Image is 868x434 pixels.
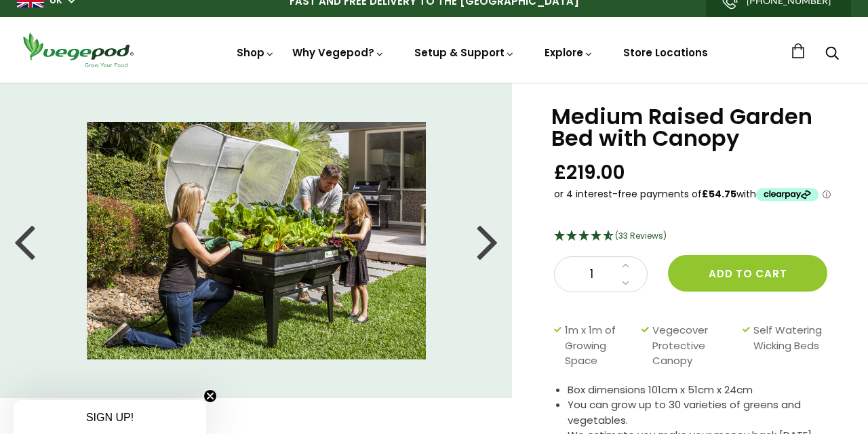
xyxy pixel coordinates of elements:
span: 1m x 1m of Growing Space [565,323,635,369]
div: 4.67 Stars - 33 Reviews [554,228,834,245]
a: Explore [545,45,593,60]
a: Increase quantity by 1 [618,257,633,275]
span: 1 [568,266,614,283]
a: Store Locations [623,45,708,60]
h1: Medium Raised Garden Bed with Canopy [551,106,834,149]
img: Medium Raised Garden Bed with Canopy [87,122,426,359]
li: You can grow up to 30 varieties of greens and vegetables. [568,397,834,428]
a: Setup & Support [414,45,515,60]
a: Shop [237,45,275,60]
li: Box dimensions 101cm x 51cm x 24cm [568,382,834,398]
span: SIGN UP! [86,412,134,423]
div: SIGN UP!Close teaser [14,400,206,434]
span: (33 Reviews) [615,230,667,241]
img: Vegepod [17,31,139,69]
span: £219.00 [554,160,625,185]
span: Vegecover Protective Canopy [652,323,736,369]
a: Decrease quantity by 1 [618,275,633,292]
a: Search [825,47,839,62]
a: Why Vegepod? [292,45,384,60]
span: Self Watering Wicking Beds [753,323,827,369]
button: Add to cart [668,255,827,292]
button: Close teaser [203,389,217,403]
